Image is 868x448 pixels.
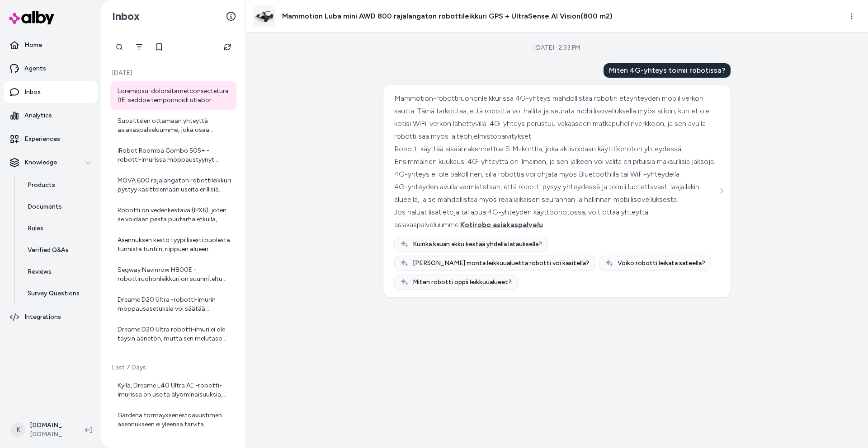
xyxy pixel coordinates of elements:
div: Miten 4G-yhteys toimii robotissa? [604,63,731,78]
div: MOVA 600 rajalangaton robottileikkuri pystyy käsittelemään useita erillisiä leikkuualueita. Jokai... [118,176,231,194]
button: See more [716,186,727,196]
a: Reviews [19,261,98,283]
span: Kotirobo asiakaspalvelu [460,220,543,229]
span: K [11,423,25,437]
img: MAMMOTION_LUBA_mini_AWD_main_1.jpg [254,6,274,27]
span: Kuinka kauan akku kestää yhdellä latauksella? [413,240,542,249]
button: K[DOMAIN_NAME] Shopify[DOMAIN_NAME] [5,415,78,444]
button: Refresh [218,38,236,56]
div: Robotti käyttää sisäänrakennettua SIM-korttia, joka aktivoidaan käyttöönoton yhteydessä. Ensimmäi... [394,143,717,181]
p: Knowledge [24,158,57,167]
p: Reviews [28,267,52,276]
button: Filter [130,38,148,56]
div: Gardena törmäyksenestoavustimen asennukseen ei yleensä tarvita erityistyökaluja. Useimmat osat ki... [118,411,231,429]
p: Products [28,181,55,190]
div: Robotti on vedenkestävä (IPX6), joten se voidaan pestä puutarhaletkulla, mikä helpottaa puhdistusta. [118,206,231,224]
a: MOVA 600 rajalangaton robottileikkuri pystyy käsittelemään useita erillisiä leikkuualueita. Jokai... [110,171,236,200]
img: alby Logo [9,11,54,24]
a: Home [4,34,98,56]
a: Robotti on vedenkestävä (IPX6), joten se voidaan pestä puutarhaletkulla, mikä helpottaa puhdistusta. [110,201,236,229]
div: Suosittelen ottamaan yhteyttä asiakaspalveluumme, joka osaa parhaiten neuvoa juuri sinun tarpeisi... [118,117,231,135]
p: Experiences [24,135,60,144]
a: Experiences [4,128,98,150]
span: [PERSON_NAME] monta leikkuualuetta robotti voi käsitellä? [413,259,590,268]
button: Knowledge [4,152,98,173]
p: [DOMAIN_NAME] Shopify [30,421,71,430]
a: Dreame D20 Ultra robotti-imuri ei ole täysin äänetön, mutta sen melutaso on suunniteltu mahdollis... [110,320,236,349]
a: Gardena törmäyksenestoavustimen asennukseen ei yleensä tarvita erityistyökaluja. Useimmat osat ki... [110,406,236,434]
div: Kyllä, Dreame L40 Ultra AE -robotti-imurissa on useita älyominaisuuksia, jotka tekevät siivoukses... [118,381,231,399]
a: Asennuksen kesto tyypillisesti puolesta tunnista tuntiin, riippuen alueen monimutkaisuudesta ja m... [110,230,236,259]
a: Inbox [4,81,98,103]
a: Loremipsu-dolorsitametconsectetura 9E-seddoe temporincidi utlabor etdoloremag aliquaenimadm venia... [110,81,236,110]
div: Loremipsu-dolorsitametconsectetura 9E-seddoe temporincidi utlabor etdoloremag aliquaenimadm venia... [118,87,231,105]
p: Home [24,41,42,50]
a: Survey Questions [19,283,98,304]
p: Agents [24,64,46,73]
a: Dreame D20 Ultra -robotti-imurin moppausasetuksia voi säätää mobiilisovelluksen kautta. Sovelluks... [110,290,236,319]
p: Last 7 Days [110,363,236,372]
div: iRobot Roomba Combo 505+ -robotti-imurissa moppaustyynyt puhdistetaan automaattisesti moppauksen ... [118,146,231,164]
p: Rules [28,224,43,233]
p: [DATE] [110,69,236,78]
a: Rules [19,218,98,239]
a: Segway Navimow H800E -robottiruohonleikkuri on suunniteltu enintään noin 800 m² kokoisille nurmia... [110,260,236,289]
h3: Mammotion Luba mini AWD 800 rajalangaton robottileikkuri GPS + UltraSense AI Vision(800 m2) [282,11,613,22]
span: Miten robotti oppii leikkuualueet? [413,278,512,287]
a: iRobot Roomba Combo 505+ -robotti-imurissa moppaustyynyt puhdistetaan automaattisesti moppauksen ... [110,141,236,170]
a: Suosittelen ottamaan yhteyttä asiakaspalveluumme, joka osaa parhaiten neuvoa juuri sinun tarpeisi... [110,111,236,140]
p: Analytics [24,111,52,120]
a: Kyllä, Dreame L40 Ultra AE -robotti-imurissa on useita älyominaisuuksia, jotka tekevät siivoukses... [110,376,236,405]
div: Dreame D20 Ultra robotti-imuri ei ole täysin äänetön, mutta sen melutaso on suunniteltu mahdollis... [118,325,231,343]
span: [DOMAIN_NAME] [30,430,71,439]
div: Asennuksen kesto tyypillisesti puolesta tunnista tuntiin, riippuen alueen monimutkaisuudesta ja m... [118,236,231,254]
a: Analytics [4,105,98,126]
div: Segway Navimow H800E -robottiruohonleikkuri on suunniteltu enintään noin 800 m² kokoisille nurmia... [118,266,231,284]
p: Documents [28,202,62,211]
div: Mammotion-robottiruohonleikkurissa 4G-yhteys mahdollistaa robotin etäyhteyden mobiiliverkon kautt... [394,92,717,143]
div: Dreame D20 Ultra -robotti-imurin moppausasetuksia voi säätää mobiilisovelluksen kautta. Sovelluks... [118,295,231,313]
div: Jos haluat lisätietoja tai apua 4G-yhteyden käyttöönotossa, voit ottaa yhteyttä asiakaspalveluumm... [394,206,717,231]
a: Documents [19,196,98,218]
p: Inbox [24,88,41,97]
a: Agents [4,58,98,79]
span: Voiko robotti leikata sateella? [618,259,705,268]
a: Integrations [4,306,98,328]
p: Verified Q&As [28,246,69,255]
h2: Inbox [112,9,140,23]
div: [DATE] · 2:33 PM [534,43,580,52]
p: Survey Questions [28,289,80,298]
div: 4G-yhteyden avulla varmistetaan, että robotti pysyy yhteydessä ja toimii luotettavasti laajallaki... [394,181,717,206]
a: Products [19,174,98,196]
a: Verified Q&As [19,239,98,261]
p: Integrations [24,313,61,322]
